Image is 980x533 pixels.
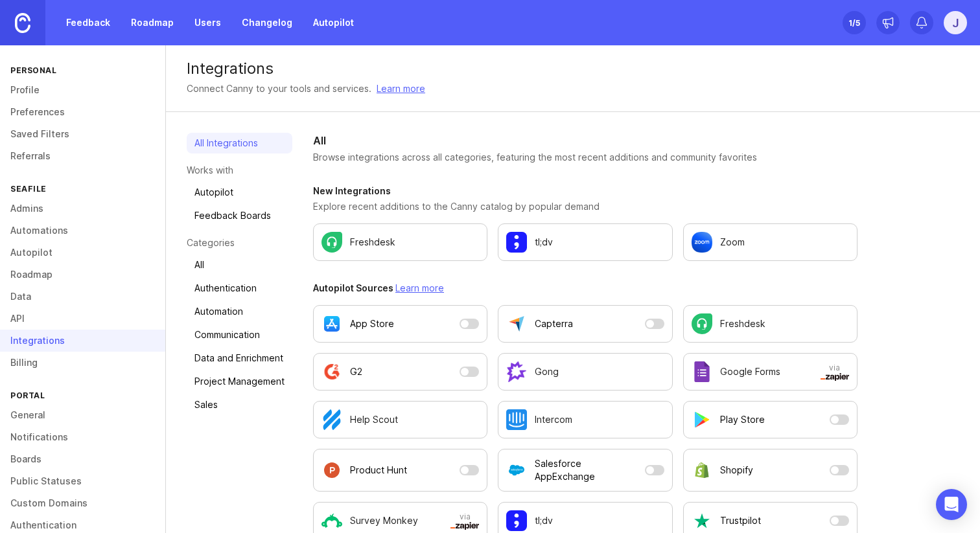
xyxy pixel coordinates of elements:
a: Feedback [58,11,118,34]
p: Product Hunt [350,464,407,477]
p: Freshdesk [720,317,765,330]
a: Feedback Boards [187,205,292,226]
p: tl;dv [535,236,553,249]
a: Authentication [187,278,292,299]
a: Autopilot [187,182,292,203]
a: Configure Freshdesk settings. [683,305,857,343]
h3: Autopilot Sources [313,282,857,295]
div: 1 /5 [848,14,860,32]
p: App Store [350,317,394,330]
p: Browse integrations across all categories, featuring the most recent additions and community favo... [313,151,857,164]
p: tl;dv [535,514,553,527]
button: App Store is currently disabled as an Autopilot data source. Open a modal to adjust settings. [313,305,487,343]
p: Zoom [720,236,745,249]
button: Salesforce AppExchange is currently disabled as an Autopilot data source. Open a modal to adjust ... [498,449,672,492]
h3: New Integrations [313,185,857,198]
a: Users [187,11,229,34]
button: 1/5 [843,11,866,34]
p: Works with [187,164,292,177]
img: Canny Home [15,13,30,33]
a: Configure Gong settings. [498,353,672,391]
a: Project Management [187,371,292,392]
a: Changelog [234,11,300,34]
img: svg+xml;base64,PHN2ZyB3aWR0aD0iNTAwIiBoZWlnaHQ9IjEzNiIgZmlsbD0ibm9uZSIgeG1sbnM9Imh0dHA6Ly93d3cudz... [821,373,849,381]
a: Communication [187,324,292,345]
a: Configure Google Forms in a new tab. [683,353,857,391]
h2: All [313,133,857,148]
p: Gong [535,365,559,378]
a: Configure Zoom settings. [683,223,857,261]
p: Freshdesk [350,236,395,249]
a: Learn more [395,282,444,293]
span: via [821,363,849,381]
a: Sales [187,394,292,415]
a: Configure Freshdesk settings. [313,223,487,261]
a: Configure Intercom settings. [498,401,672,438]
p: Trustpilot [720,514,761,527]
span: via [450,512,479,530]
a: Configure tl;dv settings. [498,223,672,261]
div: Connect Canny to your tools and services. [187,82,371,96]
a: Configure Help Scout settings. [313,401,487,438]
div: Integrations [187,61,959,76]
p: Salesforce AppExchange [535,457,639,483]
p: G2 [350,365,362,378]
p: Survey Monkey [350,514,418,527]
p: Capterra [535,317,573,330]
div: Open Intercom Messenger [936,489,967,520]
p: Help Scout [350,413,398,426]
p: Categories [187,236,292,249]
p: Shopify [720,464,753,477]
img: svg+xml;base64,PHN2ZyB3aWR0aD0iNTAwIiBoZWlnaHQ9IjEzNiIgZmlsbD0ibm9uZSIgeG1sbnM9Imh0dHA6Ly93d3cudz... [450,522,479,530]
button: Capterra is currently disabled as an Autopilot data source. Open a modal to adjust settings. [498,305,672,343]
p: Google Forms [720,365,780,378]
p: Intercom [535,413,572,426]
a: All [187,255,292,275]
p: Explore recent additions to the Canny catalog by popular demand [313,200,857,213]
a: Automation [187,301,292,322]
a: Learn more [377,82,425,96]
a: All Integrations [187,133,292,153]
button: Play Store is currently disabled as an Autopilot data source. Open a modal to adjust settings. [683,401,857,438]
a: Roadmap [123,11,181,34]
button: j [944,11,967,34]
p: Play Store [720,413,765,426]
button: G2 is currently disabled as an Autopilot data source. Open a modal to adjust settings. [313,353,487,391]
a: Autopilot [305,11,362,34]
button: Shopify is currently disabled as an Autopilot data source. Open a modal to adjust settings. [683,449,857,492]
a: Data and Enrichment [187,348,292,369]
button: Product Hunt is currently disabled as an Autopilot data source. Open a modal to adjust settings. [313,449,487,492]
